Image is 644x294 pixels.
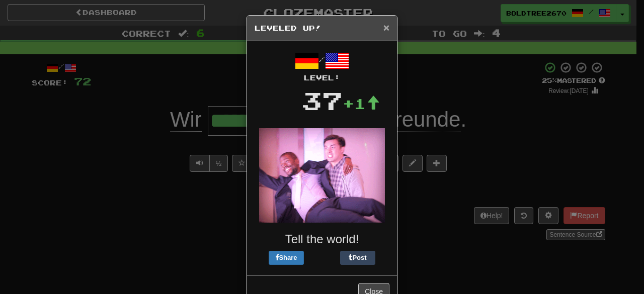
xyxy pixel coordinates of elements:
iframe: X Post Button [304,251,340,265]
h3: Tell the world! [255,233,389,246]
div: 37 [301,83,343,118]
button: Share [269,251,304,265]
img: spinning-7b6715965d7e0220b69722fa66aa21efa1181b58e7b7375ebe2c5b603073e17d.gif [259,128,385,223]
h5: Leveled Up! [255,23,389,33]
button: Post [340,251,375,265]
div: / [255,49,389,83]
div: +1 [343,93,380,114]
span: × [383,22,389,33]
div: Level: [255,73,389,83]
button: Close [383,22,389,33]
